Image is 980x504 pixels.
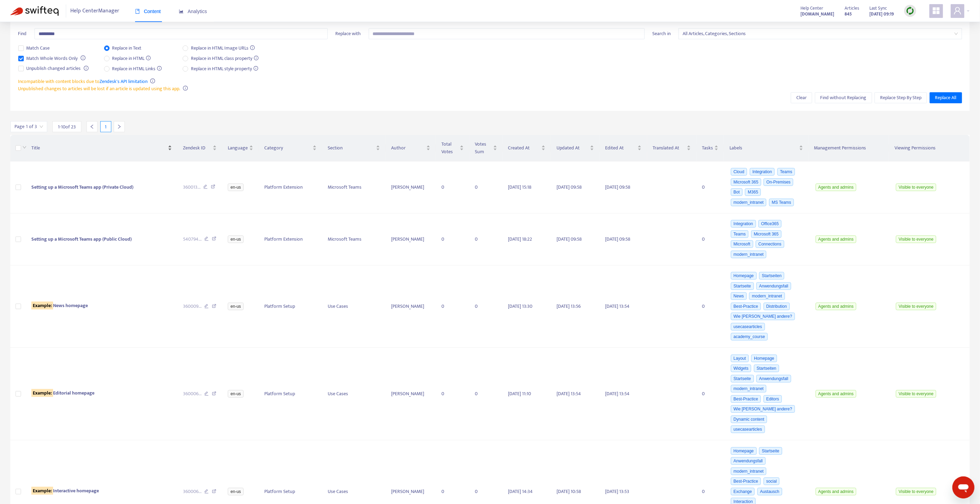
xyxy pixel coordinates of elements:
span: en-us [228,488,244,495]
span: Microsoft [731,240,753,248]
span: modern_intranet [731,251,766,258]
th: Total Votes [436,135,469,161]
span: Anwendungsfall [756,375,791,382]
td: Use Cases [322,348,386,440]
span: Author [391,144,425,152]
span: Replace in HTML class property [188,55,261,62]
span: right [117,124,122,129]
span: Tasks [702,144,713,152]
span: Editors [764,395,782,403]
span: modern_intranet [731,199,766,206]
span: Match Whole Words Only [24,55,81,62]
span: Agents and admins [816,235,857,243]
sqkw: Example: [31,389,53,397]
th: Labels [724,135,809,161]
span: Votes Sum [475,140,492,156]
td: Platform Extension [259,161,322,213]
span: [DATE] 15:18 [508,183,532,191]
span: Updated At [557,144,589,152]
span: Help Center Manager [71,4,120,18]
td: Use Cases [322,265,386,348]
span: [DATE] 18:22 [508,235,532,243]
strong: [DATE] 09:19 [869,10,894,18]
span: Setting up a Microsoft Teams app (Private Cloud) [31,183,133,191]
th: Author [386,135,436,161]
div: 1 [100,121,111,132]
span: Zendesk ID [183,144,212,152]
span: Wie [PERSON_NAME] andere? [731,405,795,413]
span: Category [264,144,311,152]
span: Replace All [935,94,957,102]
td: Platform Setup [259,348,322,440]
span: Labels [729,144,798,152]
td: 0 [469,265,503,348]
span: Title [31,144,166,152]
td: [PERSON_NAME] [386,161,436,213]
span: Anwendungsfall [731,457,766,465]
span: [DATE] 13:54 [605,390,630,398]
span: Help Center [800,4,823,12]
th: Management Permissions [809,135,889,161]
sqkw: Example: [31,302,53,309]
span: [DATE] 09:58 [605,235,630,243]
span: Office365 [758,220,782,228]
td: 0 [696,348,724,440]
span: Best-Practice [731,395,761,403]
th: Edited At [600,135,647,161]
th: Tasks [696,135,724,161]
span: Anwendungsfall [756,282,791,290]
span: [DATE] 13:54 [557,390,581,398]
span: Match Case [24,44,53,52]
td: 0 [696,265,724,348]
span: M365 [745,188,761,196]
span: Cloud [731,168,747,176]
td: Microsoft Teams [322,213,386,265]
span: Last Sync [869,4,887,12]
span: Best-Practice [731,477,761,485]
td: 0 [436,213,469,265]
span: Total Votes [441,140,458,156]
sqkw: Example: [31,487,53,495]
span: Teams [731,230,748,238]
span: [DATE] 10:58 [557,487,581,495]
span: All Articles, Categories, Sections [683,29,958,39]
span: Microsoft 365 [751,230,782,238]
td: 0 [469,161,503,213]
span: Visible to everyone [896,303,936,310]
span: social [764,477,780,485]
span: Startseiten [759,272,784,280]
span: Created At [508,144,540,152]
td: 0 [436,348,469,440]
span: usecasearticles [731,426,765,433]
span: [DATE] 13:54 [605,302,630,310]
th: Section [322,135,386,161]
span: modern_intranet [749,292,785,300]
span: News [731,292,747,300]
span: Connections [756,240,784,248]
span: modern_intranet [731,468,766,475]
span: Startseite [731,375,754,382]
span: area-chart [179,9,184,14]
img: sync.dc5367851b00ba804db3.png [906,7,915,15]
span: 540794 ... [183,235,202,243]
span: On-Premises [764,178,793,186]
span: Distribution [764,303,790,310]
span: academy_course [731,333,768,340]
span: Wie [PERSON_NAME] andere? [731,313,795,320]
span: Replace in HTML [110,55,154,62]
span: down [22,145,27,149]
span: Language [228,144,248,152]
span: Agents and admins [816,183,857,191]
span: 360009 ... [183,303,202,310]
th: Translated At [647,135,696,161]
span: Best-Practice [731,303,761,310]
span: [DATE] 14:34 [508,487,533,495]
span: Widgets [731,365,751,372]
td: [PERSON_NAME] [386,265,436,348]
span: [DATE] 13:30 [508,302,533,310]
span: Homepage [731,447,757,455]
span: Replace in HTML Image URLs [188,44,257,52]
span: modern_intranet [731,385,766,392]
td: 0 [436,161,469,213]
span: info-circle [84,66,89,71]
